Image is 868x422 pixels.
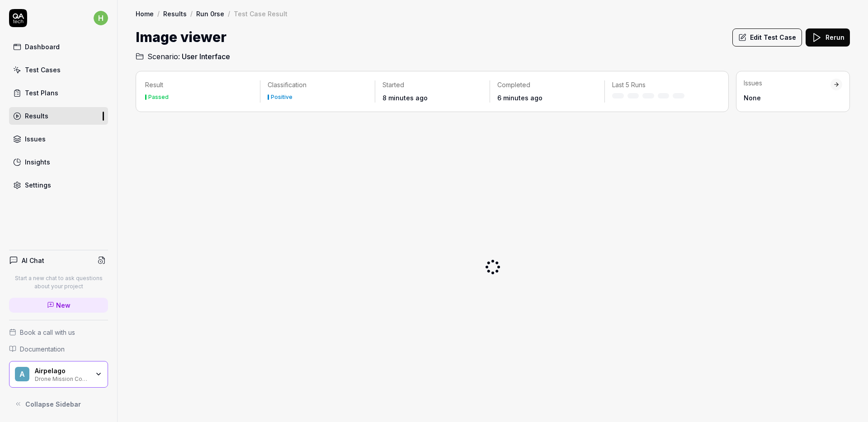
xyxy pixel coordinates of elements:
[382,94,428,102] time: 8 minutes ago
[382,80,482,89] p: Started
[25,399,81,409] span: Collapse Sidebar
[94,9,108,27] button: h
[268,80,368,89] p: Classification
[136,51,230,62] a: Scenario:User Interface
[9,153,108,171] a: Insights
[136,9,154,18] a: Home
[15,367,29,381] span: A
[25,42,60,52] div: Dashboard
[25,180,51,190] div: Settings
[182,51,230,62] span: User Interface
[94,11,108,25] span: h
[9,130,108,148] a: Issues
[9,298,108,313] a: New
[163,9,187,18] a: Results
[9,395,108,413] button: Collapse Sidebar
[25,157,50,167] div: Insights
[732,28,802,47] button: Edit Test Case
[9,344,108,354] a: Documentation
[271,94,292,100] div: Positive
[22,256,44,265] h4: AI Chat
[25,65,61,75] div: Test Cases
[9,38,108,56] a: Dashboard
[25,111,48,121] div: Results
[136,27,226,47] h1: Image viewer
[9,107,108,125] a: Results
[157,9,160,18] div: /
[145,80,253,89] p: Result
[744,79,830,88] div: Issues
[744,93,830,103] div: None
[20,344,65,354] span: Documentation
[25,134,46,144] div: Issues
[9,84,108,102] a: Test Plans
[497,80,597,89] p: Completed
[9,328,108,337] a: Book a call with us
[228,9,230,18] div: /
[806,28,850,47] button: Rerun
[234,9,288,18] div: Test Case Result
[25,88,58,98] div: Test Plans
[9,61,108,79] a: Test Cases
[196,9,224,18] a: Run 0rse
[146,51,180,62] span: Scenario:
[612,80,712,89] p: Last 5 Runs
[497,94,542,102] time: 6 minutes ago
[20,328,75,337] span: Book a call with us
[9,176,108,194] a: Settings
[9,361,108,388] button: AAirpelagoDrone Mission Control
[190,9,193,18] div: /
[9,274,108,291] p: Start a new chat to ask questions about your project
[35,375,89,382] div: Drone Mission Control
[56,300,71,310] span: New
[35,367,89,375] div: Airpelago
[148,94,169,100] div: Passed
